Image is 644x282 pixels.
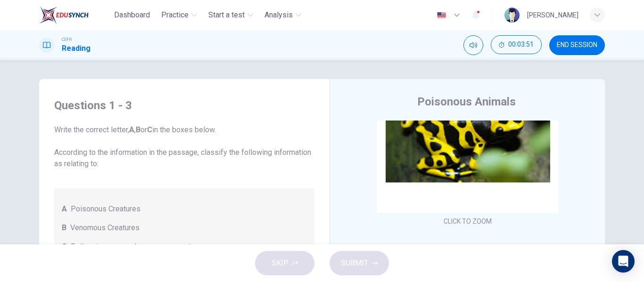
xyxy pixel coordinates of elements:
[54,98,314,113] h4: Questions 1 - 3
[114,9,150,21] span: Dashboard
[527,9,578,21] div: [PERSON_NAME]
[612,250,635,273] div: Open Intercom Messenger
[136,125,140,134] b: B
[62,36,72,43] span: CEFR
[264,9,293,21] span: Analysis
[62,222,66,234] span: B
[62,241,67,252] span: C
[39,6,89,24] img: EduSynch logo
[71,241,206,252] span: Both poisonous and venomous creatures
[161,9,189,21] span: Practice
[54,124,314,169] span: Write the correct letter, , or in the boxes below. According to the information in the passage, c...
[436,12,447,19] img: en
[504,8,520,23] img: Profile picture
[129,125,134,134] b: A
[70,222,140,234] span: Venomous Creatures
[205,7,257,24] button: Start a test
[491,35,542,55] div: Hide
[71,203,140,215] span: Poisonous Creatures
[261,7,305,24] button: Analysis
[208,9,245,21] span: Start a test
[62,203,67,215] span: A
[463,35,483,55] div: Mute
[39,6,110,24] a: EduSynch logo
[491,35,542,54] button: 00:03:51
[417,94,516,109] h4: Poisonous Animals
[62,43,91,54] h1: Reading
[157,7,201,24] button: Practice
[557,41,597,49] span: END SESSION
[110,7,154,24] button: Dashboard
[549,35,605,55] button: END SESSION
[508,41,534,48] span: 00:03:51
[147,125,152,134] b: C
